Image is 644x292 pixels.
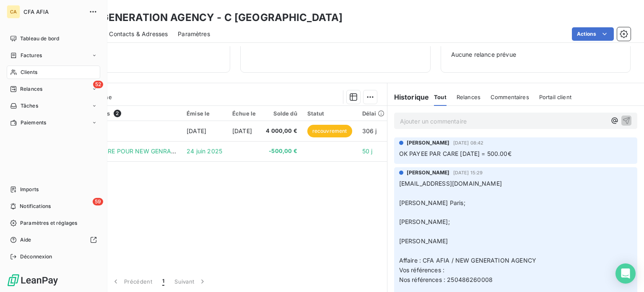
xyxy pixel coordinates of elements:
span: Commentaires [491,94,529,100]
div: Solde dû [266,110,297,117]
a: Imports [7,183,100,196]
span: Tout [434,94,447,100]
a: Paramètres et réglages [7,216,100,230]
span: 24 juin 2025 [187,147,222,155]
span: Relances [20,85,42,93]
a: Tableau de bord [7,32,100,45]
span: Paramètres et réglages [20,219,77,227]
img: Logo LeanPay [7,274,59,287]
span: Déconnexion [20,253,52,260]
button: 1 [157,273,169,290]
span: Clients [21,68,37,76]
span: Paiements [21,119,46,126]
span: Paramètres [178,30,210,38]
span: Affaire : CFA AFIA / NEW GENERATION AGENCY [399,257,536,264]
span: [PERSON_NAME]; [399,218,450,225]
span: 2 [114,110,121,117]
span: Factures [21,52,42,59]
div: Pièces comptables [58,110,177,117]
span: [PERSON_NAME] Paris; [399,199,465,206]
span: Imports [20,186,39,193]
span: [DATE] 15:29 [453,170,483,175]
span: recouvrement [307,125,352,137]
span: 50 j [362,147,373,155]
span: 1 [162,277,164,286]
span: [DATE] 08:42 [453,140,484,145]
span: Portail client [539,94,571,100]
div: CA [7,5,20,18]
a: Factures [7,49,100,62]
span: [PERSON_NAME] [399,237,448,245]
a: Aide [7,233,100,247]
span: [PERSON_NAME] [407,169,450,176]
span: Aucune relance prévue [451,50,620,59]
a: Clients [7,66,100,79]
span: Vos références : [399,266,444,274]
span: Nos références : 250486260008 [399,276,493,283]
span: [EMAIL_ADDRESS][DOMAIN_NAME] [399,180,502,187]
span: [DATE] [187,127,206,134]
div: Délai [362,110,385,117]
span: Tâches [21,102,38,110]
span: [DATE] [232,127,252,134]
button: Précédent [106,273,157,290]
span: 306 j [362,127,377,134]
span: 4 000,00 € [266,127,297,135]
span: 59 [93,198,103,205]
span: [PERSON_NAME] [407,139,450,147]
button: Suivant [169,273,212,290]
span: Contacts & Adresses [109,30,168,38]
span: OK PAYEE PAR CARE [DATE] = 500.00€ [399,150,512,157]
h3: NEW GENERATION AGENCY - C [GEOGRAPHIC_DATA] [74,10,343,25]
h6: Historique [387,92,429,102]
a: Tâches [7,99,100,113]
span: CFA AFIA [23,8,84,15]
a: 52Relances [7,82,100,96]
div: Émise le [187,110,222,117]
a: Paiements [7,116,100,129]
div: Open Intercom Messenger [615,263,636,284]
span: Relances [457,94,480,100]
span: Tableau de bord [20,35,59,42]
span: 52 [93,81,103,88]
span: VRT CABINET CARE POUR NEW GENRATION AGENCY - 20240 [58,147,238,155]
div: Statut [307,110,352,117]
button: Actions [572,27,614,41]
div: Échue le [232,110,256,117]
span: Notifications [20,203,51,210]
span: Aide [20,236,31,244]
span: -500,00 € [266,147,297,155]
